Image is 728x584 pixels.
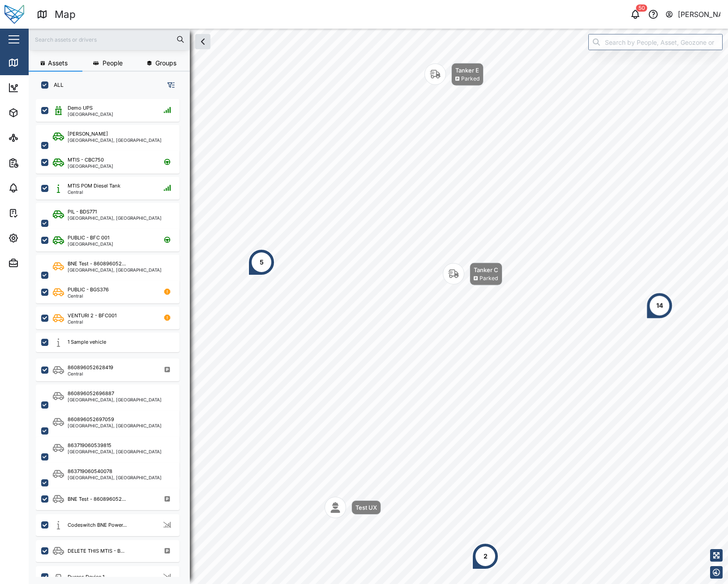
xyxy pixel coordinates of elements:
[34,33,184,46] input: Search assets or drivers
[23,258,50,268] div: Admin
[68,104,93,112] div: Demo UPS
[68,268,162,272] div: [GEOGRAPHIC_DATA], [GEOGRAPHIC_DATA]
[68,338,106,346] div: 1 Sample vehicle
[68,449,162,454] div: [GEOGRAPHIC_DATA], [GEOGRAPHIC_DATA]
[424,63,484,86] div: Map marker
[248,249,275,276] div: Map marker
[588,34,723,50] input: Search by People, Asset, Geozone or Place
[455,66,480,75] div: Tanker E
[23,133,45,143] div: Sites
[665,8,721,21] button: [PERSON_NAME]
[68,390,114,397] div: 860896052696887
[636,4,647,12] div: 50
[68,547,124,555] div: DELETE THIS MTIS - B...
[68,468,112,475] div: 863719060540078
[68,242,113,246] div: [GEOGRAPHIC_DATA]
[68,397,162,402] div: [GEOGRAPHIC_DATA], [GEOGRAPHIC_DATA]
[23,58,43,68] div: Map
[68,364,113,371] div: 860896052628419
[678,9,721,20] div: [PERSON_NAME]
[23,233,55,243] div: Settings
[68,286,109,294] div: PUBLIC - BGS376
[48,60,68,66] span: Assets
[472,543,499,570] div: Map marker
[484,551,488,561] div: 2
[23,208,48,218] div: Tasks
[68,573,104,581] div: Duress Device 1
[68,294,109,298] div: Central
[68,190,120,194] div: Central
[29,29,728,584] canvas: Map
[48,81,64,89] label: ALL
[656,301,663,311] div: 14
[68,475,162,480] div: [GEOGRAPHIC_DATA], [GEOGRAPHIC_DATA]
[474,265,498,274] div: Tanker C
[155,60,176,66] span: Groups
[36,96,189,577] div: grid
[68,112,113,116] div: [GEOGRAPHIC_DATA]
[4,4,24,24] img: Main Logo
[23,183,51,193] div: Alarms
[68,495,126,503] div: BNE Test - 860896052...
[68,138,162,142] div: [GEOGRAPHIC_DATA], [GEOGRAPHIC_DATA]
[68,130,108,138] div: [PERSON_NAME]
[23,108,51,118] div: Assets
[68,416,114,423] div: 860896052697059
[103,60,123,66] span: People
[68,234,109,242] div: PUBLIC - BFC 001
[68,371,113,376] div: Central
[68,164,113,168] div: [GEOGRAPHIC_DATA]
[68,216,162,220] div: [GEOGRAPHIC_DATA], [GEOGRAPHIC_DATA]
[68,208,97,216] div: PIL - BDS771
[480,274,498,283] div: Parked
[68,320,116,324] div: Central
[68,312,116,320] div: VENTURI 2 - BFC001
[68,260,126,268] div: BNE Test - 860896052...
[68,156,104,164] div: MTIS - CBC750
[68,182,120,190] div: MTIS POM Diesel Tank
[646,292,673,319] div: Map marker
[325,497,381,518] div: Map marker
[461,75,480,83] div: Parked
[68,521,127,529] div: Codeswitch BNE Power...
[23,83,64,93] div: Dashboard
[55,7,76,22] div: Map
[68,442,111,449] div: 863719060539815
[23,158,54,168] div: Reports
[260,257,264,267] div: 5
[443,263,502,286] div: Map marker
[68,423,162,428] div: [GEOGRAPHIC_DATA], [GEOGRAPHIC_DATA]
[355,503,377,512] div: Test UX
